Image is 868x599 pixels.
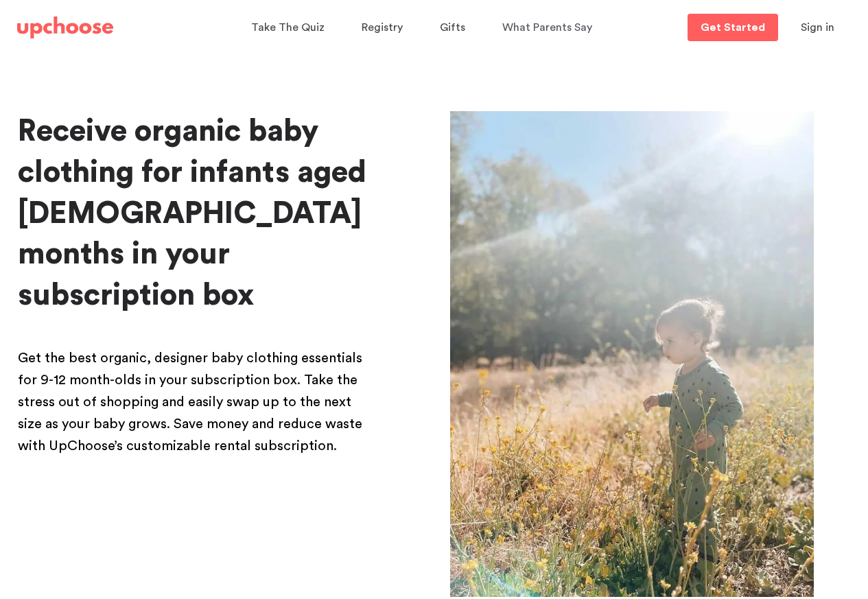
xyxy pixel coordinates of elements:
a: What Parents Say [502,14,596,41]
span: Registry [362,22,403,33]
span: Gifts [440,22,465,33]
span: What Parents Say [502,22,592,33]
h1: Receive organic baby clothing for infants aged [DEMOGRAPHIC_DATA] months in your subscription box [18,111,372,316]
span: Get the best organic, designer baby clothing essentials for 9-12 month-olds in your subscription ... [18,351,362,453]
span: Sign in [801,22,834,33]
a: Gifts [440,14,469,41]
img: UpChoose [17,16,113,38]
p: Get Started [701,22,765,33]
span: Take The Quiz [251,22,325,33]
a: UpChoose [17,14,113,42]
a: Take The Quiz [251,14,329,41]
a: Get Started [688,14,778,41]
button: Sign in [784,14,852,41]
a: Registry [362,14,407,41]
